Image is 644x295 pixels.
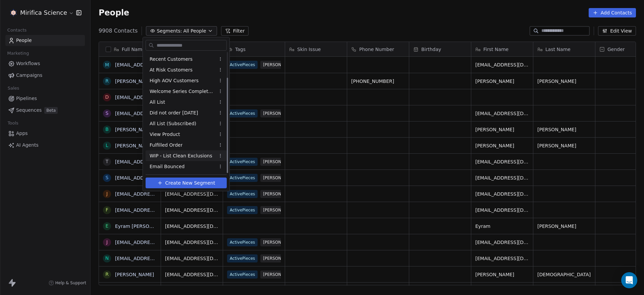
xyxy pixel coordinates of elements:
span: All List [150,99,165,106]
span: All List (Subscribed) [150,120,196,127]
span: Fulfilled Order [150,142,182,149]
span: WIP - List Clean Exclusions [150,152,212,159]
span: View Product [150,131,180,138]
span: Email Bounced [150,163,184,170]
span: Create New Segment [165,180,215,187]
button: Create New Segment [146,178,227,188]
span: Recent Customers [150,56,193,63]
span: At Risk Customers [150,66,193,73]
span: Welcome Series Completed (Smart Newsletter Leads) [150,88,215,95]
span: High AOV Customers [150,77,199,84]
div: Suggestions [146,21,227,172]
span: Did not order [DATE] [150,109,198,116]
